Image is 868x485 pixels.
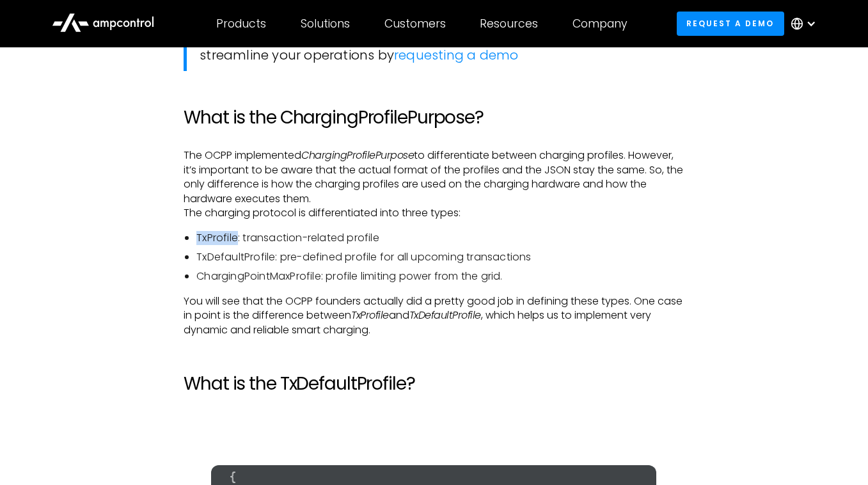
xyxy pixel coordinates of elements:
[480,17,538,31] div: Resources
[216,17,266,31] div: Products
[572,17,627,31] div: Company
[184,373,684,395] h2: What is the TxDefaultProfile?
[196,269,684,283] li: ChargingPointMaxProfile: profile limiting power from the grid.
[196,250,684,264] li: TxDefaultProfile: pre-defined profile for all upcoming transactions
[184,148,684,220] p: The OCPP implemented to differentiate between charging profiles. However, it’s important to be aw...
[409,308,481,322] em: TxDefaultProfile
[184,415,684,429] p: ‍
[184,294,684,337] p: You will see that the OCPP founders actually did a pretty good job in defining these types. One c...
[384,17,446,31] div: Customers
[196,231,684,245] li: TxProfile: transaction-related profile
[394,46,518,64] a: requesting a demo
[301,17,350,31] div: Solutions
[351,308,389,322] em: TxProfile
[677,12,784,35] a: Request a demo
[184,107,684,129] h2: What is the ChargingProfilePurpose?
[301,148,414,163] em: ChargingProfilePurpose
